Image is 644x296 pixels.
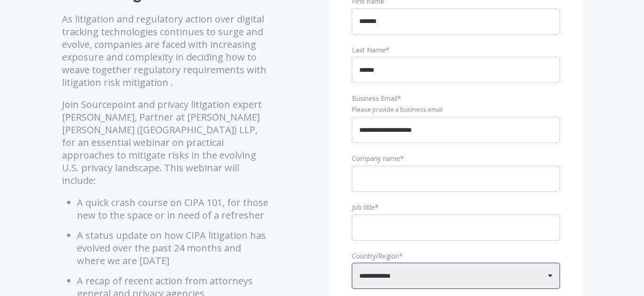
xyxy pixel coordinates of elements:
[352,203,375,212] span: Job title
[77,196,271,221] li: A quick crash course on CIPA 101, for those new to the space or in need of a refresher
[352,94,397,103] span: Business Email
[77,229,271,267] li: A status update on how CIPA litigation has evolved over the past 24 months and where we are [DATE]
[352,46,386,54] span: Last Name
[62,98,271,187] p: Join Sourcepoint and privacy litigation expert [PERSON_NAME], Partner at [PERSON_NAME] [PERSON_NA...
[352,154,400,163] span: Company name
[352,251,399,260] span: Country/Region
[62,13,271,89] p: As litigation and regulatory action over digital tracking technologies continues to surge and evo...
[352,106,560,114] legend: Please provide a business email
